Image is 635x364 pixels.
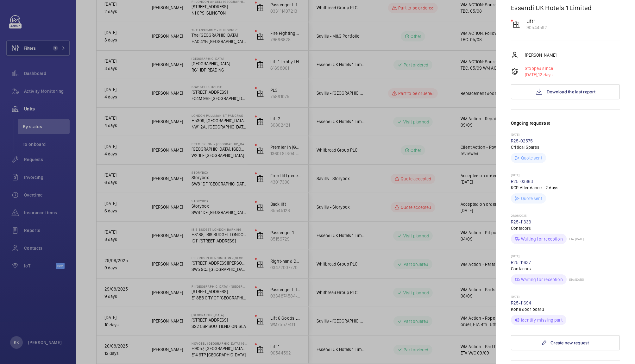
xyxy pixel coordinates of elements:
p: Quote sent [521,195,542,202]
a: R25-02575 [511,138,533,143]
p: Waiting for reception [521,236,563,242]
p: [PERSON_NAME] [525,52,556,58]
p: Kone door board [511,306,620,312]
p: Contacors [511,225,620,231]
p: 90544592 [526,24,547,31]
p: ETA: [DATE] [567,278,584,281]
button: Download the last report [511,84,620,99]
p: Essendi UK Hotels 1 Limited [511,4,620,12]
p: Contacors [511,266,620,272]
p: Lift 1 [526,18,547,24]
p: KCP Attendance - 2 days [511,185,620,191]
a: R25-11694 [511,300,531,305]
p: [DATE] [511,133,620,138]
p: Stopped since [525,65,553,72]
p: ETA: [DATE] [567,237,584,241]
a: Create new request [511,335,620,350]
a: R25-03863 [511,179,533,184]
p: Waiting for reception [521,276,563,283]
p: Identify missing part [521,317,563,323]
p: [DATE] [511,173,620,178]
p: Critical Spares [511,144,620,150]
p: [DATE] [511,254,620,259]
p: 26/08/2025 [511,214,620,219]
span: [DATE], [525,72,538,77]
p: 12 days [525,72,553,78]
span: Download the last report [547,89,595,94]
p: Quote sent [521,155,542,161]
img: elevator.svg [512,21,520,28]
a: R25-11333 [511,219,531,224]
h3: Ongoing request(s) [511,120,620,133]
p: [DATE] [511,295,620,300]
a: R25-11637 [511,260,531,265]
